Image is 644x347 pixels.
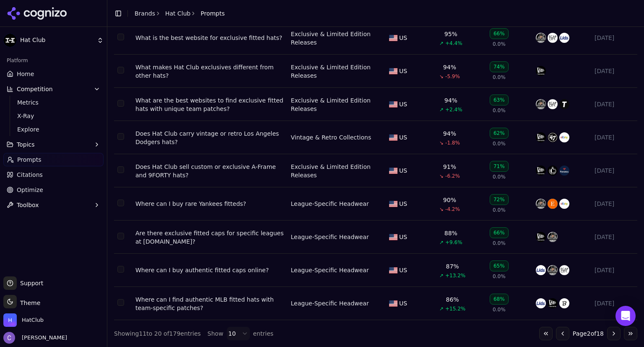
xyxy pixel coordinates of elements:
button: Competition [3,82,104,96]
span: Support [17,279,43,287]
a: Citations [3,168,104,181]
div: 68% [490,294,509,305]
div: League-Specific Headwear [291,266,369,274]
img: US flag [389,134,397,141]
span: ↘ [439,206,444,213]
img: new era [548,298,558,308]
img: HatClub [3,313,17,327]
button: Select row 149 [117,266,124,273]
div: 74% [490,61,509,72]
a: Vintage & Retro Collections [291,133,371,142]
div: 66% [490,28,509,39]
img: US flag [389,168,397,174]
img: US flag [389,267,397,273]
img: exclusive fitted [548,232,558,242]
div: [DATE] [595,166,634,175]
img: US flag [389,300,397,307]
div: 95% [444,30,457,38]
a: X-Ray [14,110,93,122]
div: 71% [490,161,509,172]
div: [DATE] [595,67,634,75]
a: Exclusive & Limited Edition Releases [291,163,382,179]
button: Select row 124 [117,133,124,140]
span: -1.8% [445,139,460,146]
div: [DATE] [595,100,634,108]
span: -6.2% [445,173,460,179]
span: US [399,266,407,274]
span: US [399,133,407,142]
a: Where can I buy authentic fitted caps online? [135,266,284,274]
span: +15.2% [445,305,465,312]
div: 94% [443,129,456,138]
span: 0.0% [493,240,506,247]
span: Competition [17,85,53,93]
img: new era [536,66,546,76]
div: Open Intercom Messenger [615,306,636,326]
span: Prompts [17,155,42,164]
a: Explore [14,124,93,135]
div: 72% [490,194,509,205]
a: Exclusive & Limited Edition Releases [291,96,382,113]
a: Where can I find authentic MLB fitted hats with team-specific patches? [135,295,284,312]
a: Are there exclusive fitted caps for specific leagues at [DOMAIN_NAME]? [135,229,284,246]
span: ↗ [439,272,444,279]
img: topperzstore [559,99,569,109]
img: lids [536,265,546,275]
span: US [399,100,407,108]
a: League-Specific Headwear [291,233,369,241]
img: culture kings [548,166,558,176]
button: Open user button [3,332,67,344]
a: League-Specific Headwear [291,200,369,208]
div: What is the best website for exclusive fitted hats? [135,34,284,42]
span: +4.4% [445,40,462,47]
button: Select row 33 [117,34,124,40]
span: ↘ [439,173,444,179]
img: ebay [559,199,569,209]
img: new era [536,232,546,242]
img: new era [536,132,546,142]
div: [DATE] [595,133,634,142]
div: Exclusive & Limited Edition Releases [291,63,382,80]
span: ↗ [439,40,444,47]
span: Explore [17,125,90,134]
div: Does Hat Club sell custom or exclusive A-Frame and 9FORTY hats? [135,163,284,179]
button: Select row 100 [117,166,124,173]
img: exclusive fitted [536,199,546,209]
span: Home [17,70,34,78]
span: US [399,34,407,42]
div: League-Specific Headwear [291,299,369,308]
div: 94% [443,63,456,71]
img: ecapcity [548,33,558,43]
button: Select row 128 [117,299,124,306]
span: +2.4% [445,106,462,113]
div: 94% [444,96,457,105]
a: Hat Club [165,9,190,18]
button: Toolbox [3,198,104,212]
nav: breadcrumb [135,9,225,18]
a: What makes Hat Club exclusives different from other hats? [135,63,284,80]
img: US flag [389,101,397,108]
span: Topics [17,140,35,149]
div: 86% [446,295,459,304]
span: Optimize [17,186,43,194]
a: Does Hat Club carry vintage or retro Los Angeles Dodgers hats? [135,129,284,146]
span: -5.9% [445,73,460,80]
a: Home [3,67,104,81]
img: US flag [389,234,397,240]
img: ecapcity [548,99,558,109]
img: Chris Hayes [3,332,15,344]
span: Metrics [17,98,90,107]
div: Showing 11 to 20 of 179 entries [114,329,201,338]
a: Exclusive & Limited Edition Releases [291,30,382,47]
div: 63% [490,95,509,105]
span: ↗ [439,305,444,312]
span: X-Ray [17,112,90,120]
span: ↘ [439,73,444,80]
button: Select row 76 [117,200,124,206]
div: 66% [490,227,509,238]
span: ↗ [439,106,444,113]
div: Platform [3,54,104,67]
